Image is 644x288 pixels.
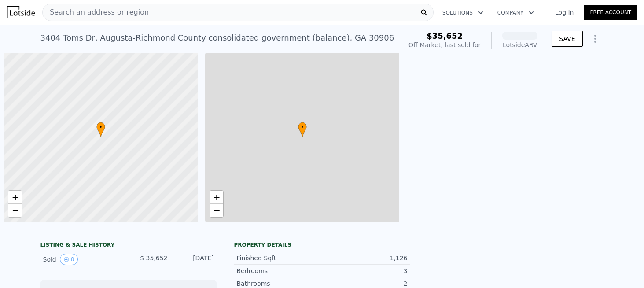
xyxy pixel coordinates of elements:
[435,5,490,21] button: Solutions
[322,254,408,262] div: 1,126
[237,279,322,288] div: Bathrooms
[234,241,410,248] div: Property details
[43,254,121,265] div: Sold
[43,7,149,18] span: Search an address or region
[298,123,307,131] span: •
[140,255,167,262] span: $ 35,652
[40,241,217,250] div: LISTING & SALE HISTORY
[12,205,18,216] span: −
[96,123,105,131] span: •
[408,41,481,49] div: Off Market, last sold for
[237,254,322,262] div: Finished Sqft
[210,191,223,204] a: Zoom in
[237,266,322,275] div: Bedrooms
[96,122,105,137] div: •
[175,254,214,265] div: [DATE]
[8,191,22,204] a: Zoom in
[298,122,307,137] div: •
[40,32,394,44] div: 3404 Toms Dr , Augusta-Richmond County consolidated government (balance) , GA 30906
[60,254,78,265] button: View historical data
[322,266,408,275] div: 3
[490,5,541,21] button: Company
[427,31,463,41] span: $35,652
[545,8,584,17] a: Log In
[7,6,35,18] img: Lotside
[586,30,604,48] button: Show Options
[322,279,408,288] div: 2
[502,41,537,49] div: Lotside ARV
[584,5,637,20] a: Free Account
[210,204,223,217] a: Zoom out
[552,31,582,47] button: SAVE
[213,205,219,216] span: −
[12,192,18,203] span: +
[213,192,219,203] span: +
[8,204,22,217] a: Zoom out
